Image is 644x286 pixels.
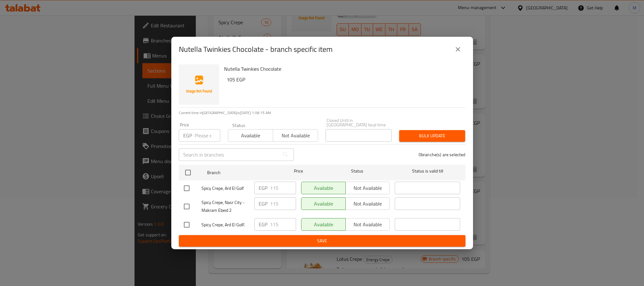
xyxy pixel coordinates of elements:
[270,197,296,210] input: Please enter price
[179,235,465,247] button: Save
[179,110,465,116] p: Current time in [GEOGRAPHIC_DATA] is [DATE] 1:08:15 AM
[270,182,296,194] input: Please enter price
[179,64,219,105] img: Nutella Twinkies Chocolate
[201,199,249,214] span: Spicy Crepe, Nasr City - Makram Ebeid 2
[259,221,267,228] p: EGP
[201,221,249,229] span: Spicy Crepe, Ard El GolF.
[179,44,333,54] h2: Nutella Twinkies Chocolate - branch specific item
[183,132,192,139] p: EGP
[259,184,267,192] p: EGP
[201,184,249,192] span: Spicy Crepe, Ard El Golf
[195,129,220,142] input: Please enter price
[228,129,273,142] button: Available
[404,132,460,140] span: Bulk update
[450,42,465,57] button: close
[179,148,279,161] input: Search in branches
[227,75,460,84] h6: 105 EGP
[207,169,272,177] span: Branch
[184,237,460,245] span: Save
[224,64,460,73] h6: Nutella Twinkies Chocolate
[419,151,465,158] p: 0 branche(s) are selected
[259,200,267,207] p: EGP
[270,218,296,231] input: Please enter price
[276,131,316,140] span: Not available
[399,130,465,142] button: Bulk update
[278,167,319,175] span: Price
[324,167,390,175] span: Status
[395,167,460,175] span: Status is valid till
[231,131,271,140] span: Available
[273,129,318,142] button: Not available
